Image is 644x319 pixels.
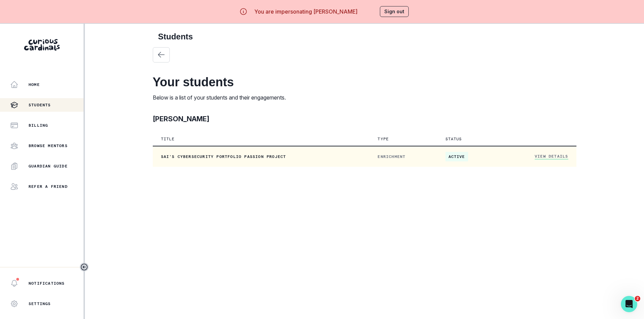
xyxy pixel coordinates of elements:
[535,154,568,159] a: View Details
[29,102,51,108] p: Students
[635,296,640,301] span: 2
[161,154,362,159] p: Sai's Cybersecurity Portfolio Passion Project
[29,143,68,148] p: Browse Mentors
[29,281,65,286] p: Notifications
[621,296,637,312] iframe: Intercom live chat
[158,32,571,42] h2: Students
[254,7,357,16] p: You are impersonating [PERSON_NAME]
[29,82,40,87] p: Home
[161,136,175,142] p: Title
[445,152,468,161] span: active
[153,114,209,124] p: [PERSON_NAME]
[29,123,48,128] p: Billing
[80,263,89,271] button: Toggle sidebar
[29,301,51,306] p: Settings
[153,75,576,89] h2: Your students
[153,93,576,102] p: Below is a list of your students and their engagements.
[24,39,60,51] img: Curious Cardinals Logo
[29,163,68,169] p: Guardian Guide
[29,184,68,189] p: Refer a friend
[445,136,462,142] p: Status
[378,136,389,142] p: Type
[378,154,429,159] p: ENRICHMENT
[380,6,409,17] button: Sign out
